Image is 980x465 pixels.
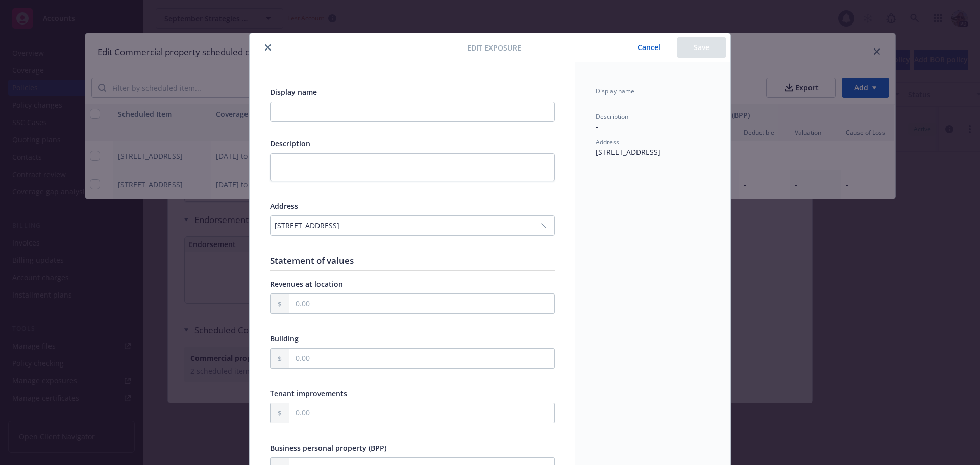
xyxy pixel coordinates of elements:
[621,37,677,58] button: Cancel
[270,255,555,266] h1: Statement of values
[289,403,554,423] input: 0.00
[270,443,386,453] span: Business personal property (BPP)
[289,349,554,368] input: 0.00
[270,279,343,289] span: Revenues at location
[596,138,619,146] span: Address
[467,42,521,53] span: Edit exposure
[262,41,274,54] button: close
[596,147,660,157] span: [STREET_ADDRESS]
[270,334,299,344] span: Building
[596,121,598,131] span: -
[270,139,310,149] span: Description
[270,215,555,236] button: [STREET_ADDRESS]
[270,201,298,211] span: Address
[275,220,540,231] div: [STREET_ADDRESS]
[596,96,598,106] span: -
[270,87,317,97] span: Display name
[596,87,634,95] span: Display name
[289,294,554,313] input: 0.00
[270,388,347,398] span: Tenant improvements
[596,112,628,121] span: Description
